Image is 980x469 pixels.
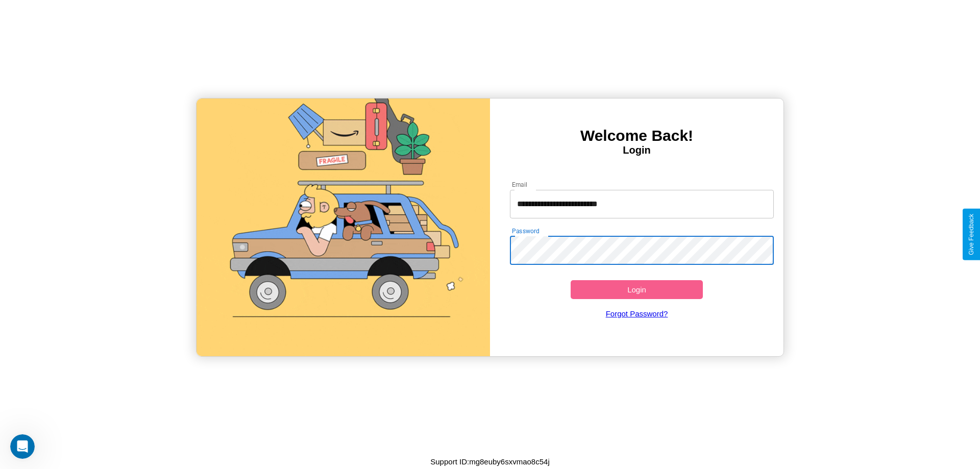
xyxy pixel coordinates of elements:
label: Email [512,180,528,189]
img: gif [197,98,490,356]
button: Login [571,280,703,299]
label: Password [512,227,539,235]
iframe: Intercom live chat [10,434,35,459]
a: Forgot Password? [505,299,769,328]
div: Give Feedback [968,214,975,255]
h3: Welcome Back! [490,127,783,144]
p: Support ID: mg8euby6sxvmao8c54j [430,455,549,468]
h4: Login [490,144,783,156]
